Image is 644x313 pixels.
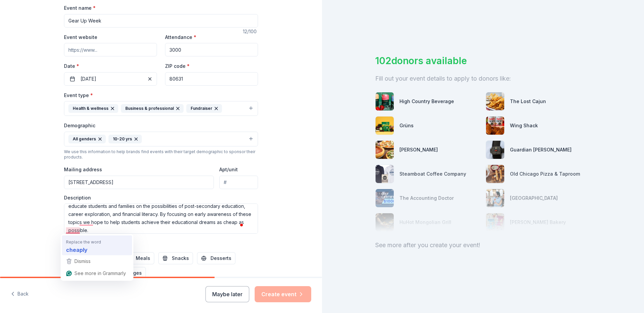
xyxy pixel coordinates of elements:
[399,122,414,130] div: Grüns
[165,63,190,70] label: ZIP code
[172,254,189,262] span: Snacks
[219,176,258,189] input: #
[510,122,538,130] div: Wing Shack
[64,14,258,28] input: Spring Fundraiser
[64,132,258,146] button: All genders10-20 yrs
[375,54,591,68] div: 102 donors available
[486,117,504,135] img: photo for Wing Shack
[64,43,157,56] input: https://www...
[122,252,154,264] button: Meals
[11,287,29,301] button: Back
[375,73,591,84] div: Fill out your event details to apply to donors like:
[136,254,150,262] span: Meals
[205,286,249,302] button: Maybe later
[376,92,394,110] img: photo for High Country Beverage
[165,43,258,56] input: 20
[186,104,222,113] div: Fundraiser
[375,240,591,251] div: See more after you create your event!
[376,141,394,159] img: photo for Giordano's
[376,117,394,135] img: photo for Grüns
[486,92,504,110] img: photo for The Lost Cajun
[64,204,258,234] textarea: To enrich screen reader interactions, please activate Accessibility in Grammarly extension settings
[219,166,238,173] label: Apt/unit
[165,34,196,41] label: Attendance
[64,194,91,201] label: Description
[64,72,157,86] button: [DATE]
[510,97,546,105] div: The Lost Cajun
[108,135,142,143] div: 10-20 yrs
[64,166,102,173] label: Mailing address
[64,92,93,99] label: Event type
[64,34,97,41] label: Event website
[64,63,157,70] label: Date
[121,104,184,113] div: Business & professional
[158,252,193,264] button: Snacks
[510,146,572,154] div: Guardian [PERSON_NAME]
[64,5,96,11] label: Event name
[197,252,235,264] button: Desserts
[211,254,231,262] span: Desserts
[399,146,438,154] div: [PERSON_NAME]
[399,97,454,105] div: High Country Beverage
[486,141,504,159] img: photo for Guardian Angel Device
[165,72,258,86] input: 12345 (U.S. only)
[68,135,106,143] div: All genders
[64,101,258,116] button: Health & wellnessBusiness & professionalFundraiser
[64,176,214,189] input: Enter a US address
[64,122,95,129] label: Demographic
[64,149,258,160] div: We use this information to help brands find events with their target demographic to sponsor their...
[243,28,258,36] div: 12 /100
[68,104,118,113] div: Health & wellness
